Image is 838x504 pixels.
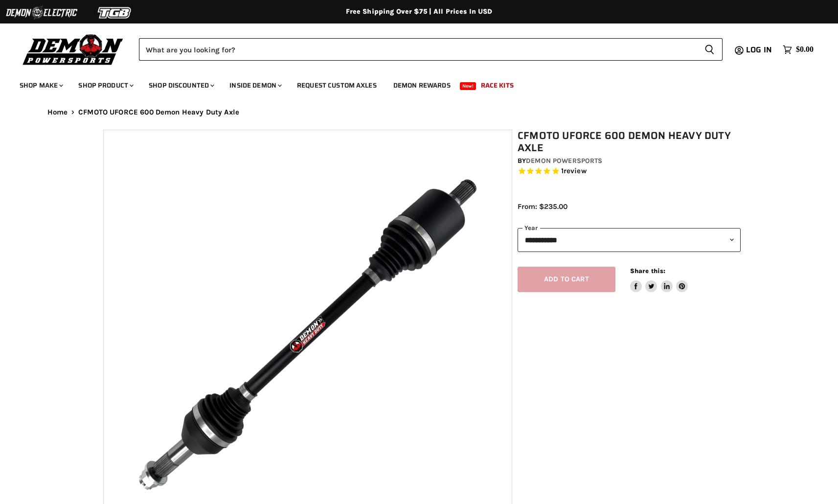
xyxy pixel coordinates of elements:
[746,44,772,56] span: Log in
[78,108,239,116] span: CFMOTO UFORCE 600 Demon Heavy Duty Axle
[561,167,587,176] span: 1 reviews
[290,75,384,95] a: Request Custom Axles
[796,45,814,54] span: $0.00
[12,71,811,95] ul: Main menu
[139,38,723,61] form: Product
[697,38,723,61] button: Search
[474,75,521,95] a: Race Kits
[78,3,152,22] img: TGB Logo 2
[630,267,665,275] span: Share this:
[5,3,78,22] img: Demon Electric Logo 2
[28,108,811,116] nav: Breadcrumbs
[222,75,288,95] a: Inside Demon
[12,75,69,95] a: Shop Make
[71,75,139,95] a: Shop Product
[386,75,458,95] a: Demon Rewards
[526,157,602,165] a: Demon Powersports
[139,38,697,61] input: Search
[28,7,811,16] div: Free Shipping Over $75 | All Prices In USD
[518,156,741,166] div: by
[742,46,778,54] a: Log in
[518,130,741,154] h1: CFMOTO UFORCE 600 Demon Heavy Duty Axle
[518,228,741,252] select: year
[20,32,127,67] img: Demon Powersports
[564,167,587,176] span: review
[141,75,220,95] a: Shop Discounted
[460,82,476,90] span: New!
[518,166,741,177] span: Rated 5.0 out of 5 stars 1 reviews
[630,267,688,293] aside: Share this:
[47,108,68,116] a: Home
[778,43,818,57] a: $0.00
[518,202,567,211] span: From: $235.00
